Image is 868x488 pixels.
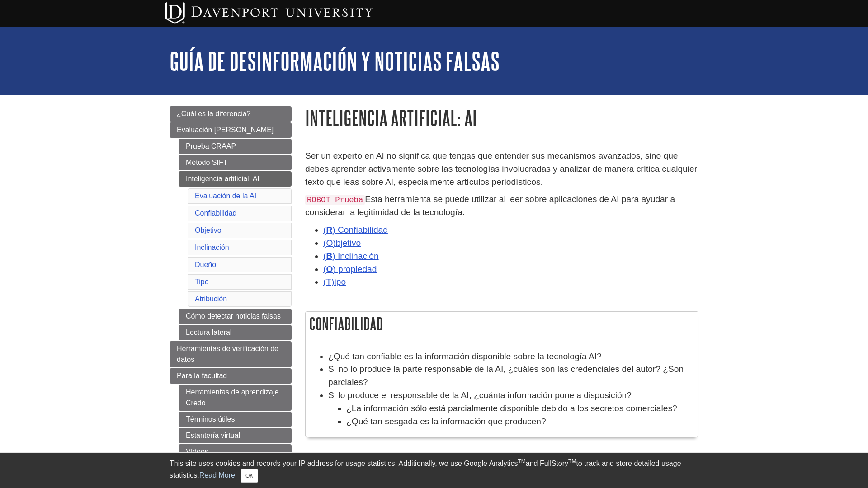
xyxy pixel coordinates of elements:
a: Lectura lateral [179,325,292,340]
a: ¿Cuál es la diferencia? [170,106,292,122]
a: Herramientas de aprendizaje Credo [179,385,292,411]
h2: Confiabilidad [306,312,698,336]
li: Si no lo produce la parte responsable de la AI, ¿cuáles son las credenciales del autor? ¿Son parc... [328,363,693,389]
p: Esta herramienta se puede utilizar al leer sobre aplicaciones de AI para ayudar a considerar la l... [305,193,698,219]
button: Close [241,469,258,483]
a: Read More [199,471,235,479]
a: (O) propiedad [323,264,377,274]
a: Tipo [195,278,209,286]
a: Confiabilidad [195,209,237,217]
code: ROBOT Prueba [305,195,365,205]
strong: R [326,225,332,235]
a: (O)bjetivo​ [323,238,361,248]
strong: B [326,251,332,261]
a: Cómo detectar noticias falsas [179,309,292,324]
a: (T)ipo​ [323,277,346,286]
a: Inteligencia artificial: AI [179,171,292,187]
a: Objetivo [195,226,222,234]
p: Ser un experto en AI no significa que tengas que entender sus mecanismos avanzados, sino que debe... [305,150,698,188]
sup: TM [568,458,576,465]
a: Evaluación de la AI [195,192,256,200]
a: Inclinación [195,244,229,251]
a: Vídeos [179,444,292,460]
li: ¿Qué tan sesgada es la información que producen? [346,415,693,428]
a: Herramientas de verificación de datos [170,341,292,367]
li: ¿Qué tan confiable es la información disponible sobre la tecnología AI? [328,350,693,363]
div: This site uses cookies and records your IP address for usage statistics. Additionally, we use Goo... [170,458,698,483]
a: Evaluación [PERSON_NAME] [170,122,292,138]
a: (R) Confiabilidad [323,225,388,235]
li: Si lo produce el responsable de la AI, ¿cuánta información pone a disposición? [328,389,693,428]
li: ¿La información sólo está parcialmente disponible debido a los secretos comerciales? [346,402,693,415]
a: Para la facultad [170,368,292,384]
a: Dueño [195,261,216,268]
a: Método SIFT [179,155,292,170]
a: Guía de desinformación y noticias falsas [170,47,500,75]
a: (B) Inclinación​ [323,251,379,261]
span: Evaluación [PERSON_NAME] [177,126,274,134]
img: Davenport University [165,2,373,24]
span: Para la facultad [177,372,227,380]
h1: Inteligencia artificial: AI [305,106,698,129]
span: Herramientas de verificación de datos [177,345,278,363]
a: Atribución [195,295,227,303]
a: Términos útiles [179,412,292,427]
a: Estantería virtual [179,428,292,443]
span: ¿Cuál es la diferencia? [177,110,251,117]
a: Prueba CRAAP [179,139,292,154]
strong: O [326,264,333,274]
sup: TM [518,458,525,465]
